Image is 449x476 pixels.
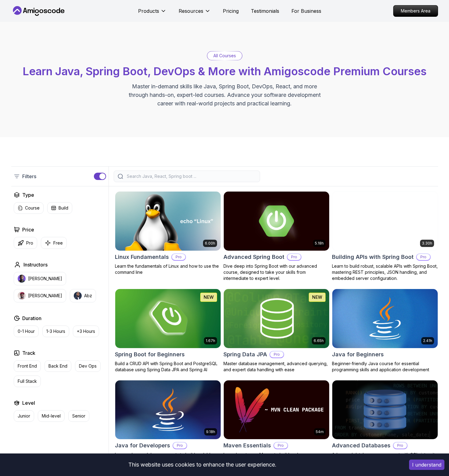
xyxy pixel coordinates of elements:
[115,452,221,464] p: Learn advanced Java concepts to build scalable and maintainable applications.
[25,205,40,211] p: Course
[291,7,321,15] a: For Business
[332,452,438,464] p: Advanced database management with SQL, integrity, and practical applications
[18,275,26,283] img: instructor img
[75,360,101,372] button: Dev Ops
[270,351,283,358] p: Pro
[84,293,92,299] p: Abz
[223,191,330,281] a: Advanced Spring Boot card5.18hAdvanced Spring BootProDive deep into Spring Boot with our advanced...
[72,413,85,419] p: Senior
[41,237,67,249] button: Free
[28,276,62,282] p: [PERSON_NAME]
[79,363,97,369] p: Dev Ops
[53,240,63,246] p: Free
[115,380,221,464] a: Java for Developers card9.18hJava for DevelopersProLearn advanced Java concepts to build scalable...
[23,65,426,78] span: Learn Java, Spring Boot, DevOps & More with Amigoscode Premium Courses
[22,315,41,322] h2: Duration
[332,191,438,281] a: Building APIs with Spring Boot card3.30hBuilding APIs with Spring BootProLearn to build robust, s...
[14,202,44,214] button: Course
[332,380,438,439] img: Advanced Databases card
[77,328,95,334] p: +3 Hours
[223,380,330,464] a: Maven Essentials card54mMaven EssentialsProLearn how to use Maven to build and manage your Java p...
[332,361,438,373] p: Beginner-friendly Java course for essential programming skills and application development
[315,241,324,246] p: 5.18h
[251,7,279,15] a: Testimonials
[23,261,48,268] h2: Instructors
[223,253,284,261] h2: Advanced Spring Boot
[115,253,169,261] h2: Linux Fundamentals
[394,443,407,449] p: Pro
[74,292,82,300] img: instructor img
[18,413,30,419] p: Junior
[411,438,449,467] iframe: chat widget
[274,443,287,449] p: Pro
[42,326,69,337] button: 1-3 Hours
[115,380,221,439] img: Java for Developers card
[14,289,66,302] button: instructor img[PERSON_NAME]
[115,289,221,373] a: Spring Boot for Beginners card1.67hNEWSpring Boot for BeginnersBuild a CRUD API with Spring Boot ...
[14,360,41,372] button: Front End
[332,350,384,359] h2: Java for Beginners
[332,192,438,251] img: Building APIs with Spring Boot card
[223,7,239,15] p: Pricing
[47,202,72,214] button: Build
[38,410,65,422] button: Mid-level
[26,240,33,246] p: Pro
[316,429,324,434] p: 54m
[314,338,324,343] p: 6.65h
[115,192,221,251] img: Linux Fundamentals card
[18,292,26,300] img: instructor img
[332,263,438,281] p: Learn to build robust, scalable APIs with Spring Boot, mastering REST principles, JSON handling, ...
[73,326,99,337] button: +3 Hours
[5,458,400,471] div: This website uses cookies to enhance the user experience.
[223,452,330,464] p: Learn how to use Maven to build and manage your Java projects
[332,289,438,348] img: Java for Beginners card
[18,378,37,384] p: Full Stack
[115,263,221,275] p: Learn the fundamentals of Linux and how to use the command line
[70,289,96,302] button: instructor imgAbz
[115,350,185,359] h2: Spring Boot for Beginners
[115,289,221,348] img: Spring Boot for Beginners card
[179,7,203,15] p: Resources
[173,443,187,449] p: Pro
[138,7,159,15] p: Products
[115,441,170,450] h2: Java for Developers
[22,349,35,357] h2: Track
[22,191,34,199] h2: Type
[14,410,34,422] button: Junior
[223,361,330,373] p: Master database management, advanced querying, and expert data handling with ease
[223,441,271,450] h2: Maven Essentials
[417,254,430,260] p: Pro
[18,363,37,369] p: Front End
[422,241,432,246] p: 3.30h
[332,289,438,373] a: Java for Beginners card2.41hJava for BeginnersBeginner-friendly Java course for essential program...
[172,254,185,260] p: Pro
[22,173,36,180] p: Filters
[213,53,236,59] p: All Courses
[42,413,61,419] p: Mid-level
[224,192,329,251] img: Advanced Spring Boot card
[287,254,301,260] p: Pro
[48,363,67,369] p: Back End
[224,289,329,348] img: Spring Data JPA card
[14,237,37,249] button: Pro
[22,399,35,407] h2: Level
[332,441,390,450] h2: Advanced Databases
[223,263,330,281] p: Dive deep into Spring Boot with our advanced course, designed to take your skills from intermedia...
[224,380,329,439] img: Maven Essentials card
[205,241,215,246] p: 6.00h
[332,380,438,464] a: Advanced Databases cardAdvanced DatabasesProAdvanced database management with SQL, integrity, and...
[59,205,68,211] p: Build
[68,410,89,422] button: Senior
[206,338,215,343] p: 1.67h
[115,361,221,373] p: Build a CRUD API with Spring Boot and PostgreSQL database using Spring Data JPA and Spring AI
[14,272,66,285] button: instructor img[PERSON_NAME]
[45,360,71,372] button: Back End
[122,82,327,108] p: Master in-demand skills like Java, Spring Boot, DevOps, React, and more through hands-on, expert-...
[18,328,35,334] p: 0-1 Hour
[14,376,41,387] button: Full Stack
[393,5,438,17] a: Members Area
[409,460,444,470] button: Accept cookies
[312,294,322,300] p: NEW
